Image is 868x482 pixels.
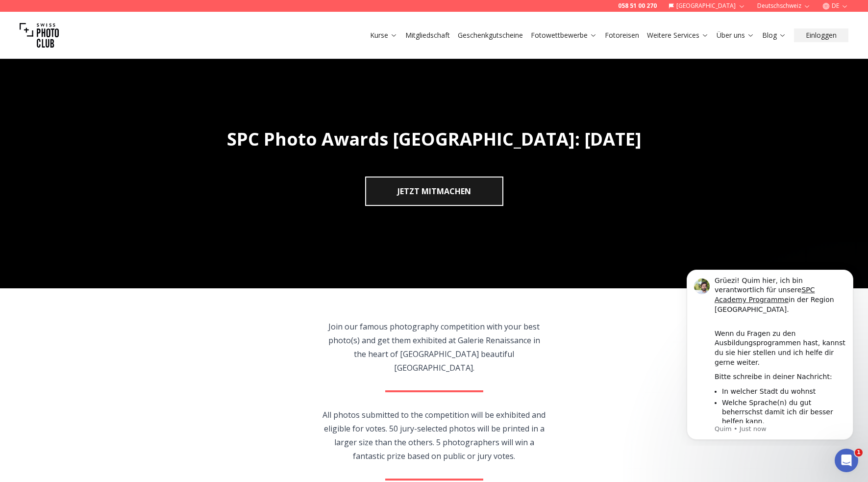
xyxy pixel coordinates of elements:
a: Fotoreisen [605,30,639,40]
button: Mitgliedschaft [401,28,454,42]
button: Fotoreisen [601,28,643,42]
button: Kurse [366,28,401,42]
a: 058 51 00 270 [618,2,657,10]
a: Geschenkgutscheine [458,30,523,40]
button: Blog [758,28,790,42]
iframe: Intercom live chat [835,449,858,472]
button: Einloggen [794,28,848,42]
a: JETZT MITMACHEN [365,177,503,206]
img: Swiss photo club [20,16,59,55]
p: All photos submitted to the competition will be exhibited and eligible for votes. 50 jury-selecte... [322,408,546,463]
a: Über uns [717,30,754,40]
button: Fotowettbewerbe [527,28,601,42]
iframe: Intercom notifications message [672,262,868,446]
a: Blog [762,30,786,40]
a: Weitere Services [647,30,709,40]
button: Geschenkgutscheine [454,28,527,42]
button: Über uns [713,28,758,42]
a: Mitgliedschaft [405,30,450,40]
a: Kurse [370,30,397,40]
a: Fotowettbewerbe [531,30,597,40]
span: 1 [855,449,863,457]
p: Join our famous photography competition with your best photo(s) and get them exhibited at Galerie... [322,320,546,375]
button: Weitere Services [643,28,713,42]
